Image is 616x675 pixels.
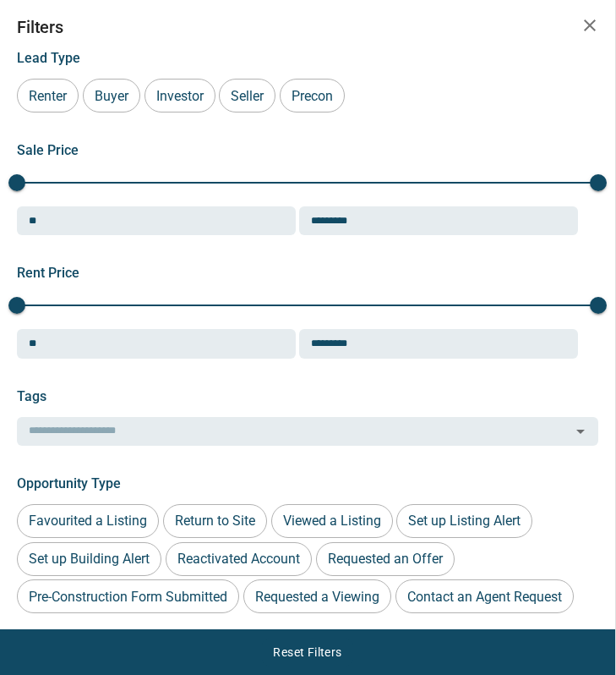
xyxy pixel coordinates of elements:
[23,513,153,529] span: Favourited a Listing
[17,142,79,158] span: Sale Price
[225,88,270,104] span: Seller
[169,513,261,529] span: Return to Site
[23,88,73,104] span: Renter
[23,551,155,567] span: Set up Building Alert
[17,17,598,37] h2: Filters
[277,513,387,529] span: Viewed a Listing
[322,551,449,567] span: Requested an Offer
[17,475,121,491] span: Opportunity Type
[150,88,210,104] span: Investor
[17,265,79,281] span: Rent Price
[286,88,339,104] span: Precon
[402,513,526,529] span: Set up Listing Alert
[89,88,134,104] span: Buyer
[569,420,592,443] button: Open
[172,551,306,567] span: Reactivated Account
[17,50,80,66] span: Lead Type
[17,388,46,404] span: Tags
[401,589,568,605] span: Contact an Agent Request
[23,589,233,605] span: Pre-Construction Form Submitted
[249,589,385,605] span: Requested a Viewing
[262,638,352,667] button: Reset Filters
